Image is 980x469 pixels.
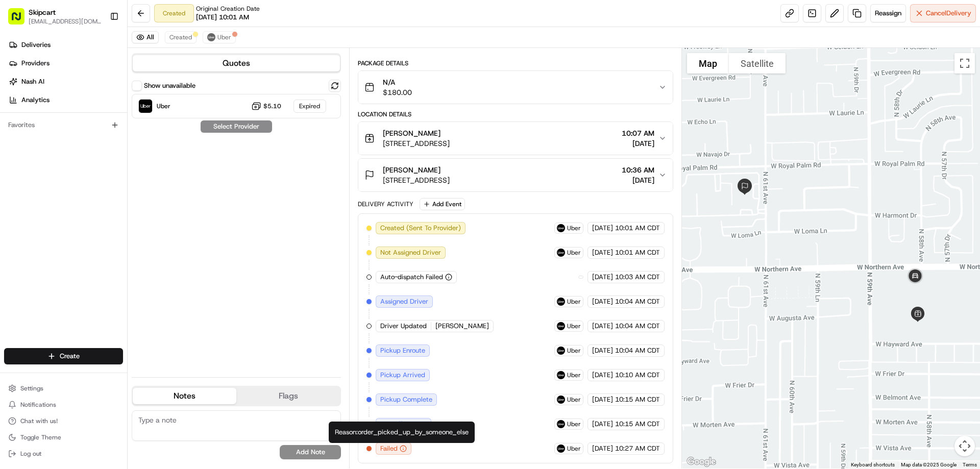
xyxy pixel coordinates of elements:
[557,224,565,232] img: uber-new-logo.jpeg
[207,33,215,41] img: uber-new-logo.jpeg
[196,5,260,13] span: Original Creation Date
[6,144,82,162] a: 📗Knowledge Base
[557,396,565,404] img: uber-new-logo.jpeg
[684,455,718,468] img: Google
[10,149,18,157] div: 📗
[358,71,672,104] button: N/A$180.00
[622,128,654,138] span: 10:07 AM
[592,444,613,453] span: [DATE]
[4,398,123,412] button: Notifications
[169,33,192,41] span: Created
[567,249,581,257] span: Uber
[954,436,975,456] button: Map camera controls
[557,322,565,330] img: uber-new-logo.jpeg
[4,4,106,29] button: Skipcart[EMAIL_ADDRESS][DOMAIN_NAME]
[615,248,660,257] span: 10:01 AM CDT
[358,110,673,118] div: Location Details
[383,175,450,185] span: [STREET_ADDRESS]
[557,249,565,257] img: uber-new-logo.jpeg
[592,395,613,404] span: [DATE]
[21,59,50,68] span: Providers
[420,198,465,210] button: Add Event
[684,455,718,468] a: Open this area in Google Maps (opens a new window)
[10,41,186,57] p: Welcome 👋
[86,149,94,157] div: 💻
[729,53,786,73] button: Show satellite imagery
[157,102,170,110] span: Uber
[901,462,957,467] span: Map data ©2025 Google
[27,66,168,77] input: Clear
[20,384,43,392] span: Settings
[380,248,441,257] span: Not Assigned Driver
[615,371,660,380] span: 10:10 AM CDT
[358,59,673,67] div: Package Details
[557,298,565,306] img: uber-new-logo.jpeg
[4,55,127,71] a: Providers
[567,420,581,428] span: Uber
[35,97,167,108] div: Start new chat
[20,450,41,458] span: Log out
[567,224,581,232] span: Uber
[196,13,249,22] span: [DATE] 10:01 AM
[236,388,340,404] button: Flags
[557,371,565,379] img: uber-new-logo.jpeg
[954,53,975,73] button: Toggle fullscreen view
[380,224,461,233] span: Created (Sent To Provider)
[435,322,489,331] span: [PERSON_NAME]
[380,322,427,331] span: Driver Updated
[380,273,443,282] span: Auto-dispatch Failed
[4,414,123,428] button: Chat with us!
[380,371,425,380] span: Pickup Arrived
[592,297,613,306] span: [DATE]
[592,273,613,282] span: [DATE]
[133,388,236,404] button: Notes
[567,396,581,404] span: Uber
[622,165,654,175] span: 10:36 AM
[10,97,29,116] img: 1736555255976-a54dd68f-1ca7-489b-9aae-adbdc363a1c4
[4,73,127,90] a: Nash AI
[592,224,613,233] span: [DATE]
[358,122,672,155] button: [PERSON_NAME][STREET_ADDRESS]10:07 AM[DATE]
[174,101,186,113] button: Start new chat
[358,200,413,208] div: Delivery Activity
[293,100,326,113] div: Expired
[10,10,31,31] img: Nash
[567,347,581,355] span: Uber
[557,347,565,355] img: uber-new-logo.jpeg
[102,173,124,181] span: Pylon
[4,92,127,108] a: Analytics
[592,419,613,429] span: [DATE]
[20,148,78,158] span: Knowledge Base
[29,7,56,17] button: Skipcart
[21,95,50,105] span: Analytics
[615,322,660,331] span: 10:04 AM CDT
[35,108,129,116] div: We're available if you need us!
[380,297,428,306] span: Assigned Driver
[133,55,340,71] button: Quotes
[4,37,127,53] a: Deliveries
[615,395,660,404] span: 10:15 AM CDT
[383,165,440,175] span: [PERSON_NAME]
[380,346,425,355] span: Pickup Enroute
[615,419,660,429] span: 10:15 AM CDT
[963,462,977,467] a: Terms (opens in new tab)
[926,9,971,18] span: Cancel Delivery
[251,101,281,111] button: $5.10
[622,138,654,149] span: [DATE]
[20,401,56,409] span: Notifications
[380,444,398,453] span: Failed
[870,4,906,22] button: Reassign
[567,322,581,330] span: Uber
[4,381,123,396] button: Settings
[358,159,672,191] button: [PERSON_NAME][STREET_ADDRESS]10:36 AM[DATE]
[615,346,660,355] span: 10:04 AM CDT
[21,77,44,86] span: Nash AI
[910,4,976,22] button: CancelDelivery
[203,31,236,43] button: Uber
[557,445,565,453] img: uber-new-logo.jpeg
[21,40,51,50] span: Deliveries
[383,138,450,149] span: [STREET_ADDRESS]
[72,172,124,181] a: Powered byPylon
[383,77,412,87] span: N/A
